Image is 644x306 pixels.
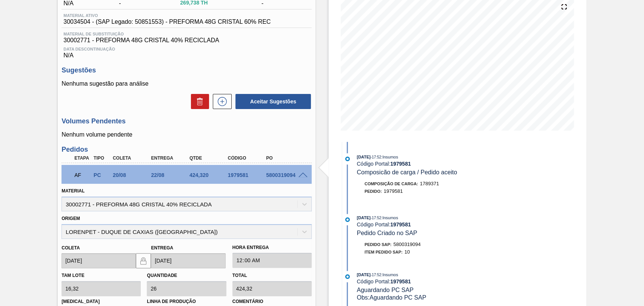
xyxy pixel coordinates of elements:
[357,230,417,236] span: Pedido Criado no SAP
[61,245,80,251] label: Coleta
[393,241,421,247] span: 5800319094
[63,18,271,25] span: 30034504 - (SAP Legado: 50851553) - PREFORMA 48G CRISTAL 60% REC
[226,155,269,161] div: Código
[357,215,370,220] span: [DATE]
[61,216,80,221] label: Origem
[357,155,370,159] span: [DATE]
[111,155,154,161] div: Coleta
[232,93,312,110] div: Aceitar Sugestões
[357,294,426,301] span: Obs: Aguardando PC SAP
[111,172,154,178] div: 20/08/2025
[381,215,398,220] span: : Insumos
[264,155,307,161] div: PO
[357,278,536,284] div: Código Portal:
[345,274,350,279] img: atual
[381,155,398,159] span: : Insumos
[370,216,381,220] span: - 17:52
[61,253,136,268] input: dd/mm/yyyy
[420,181,439,186] span: 1789371
[61,44,312,59] div: N/A
[357,161,536,167] div: Código Portal:
[370,155,381,159] span: - 17:52
[61,273,84,278] label: Tam lote
[188,172,230,178] div: 424,320
[92,155,111,161] div: Tipo
[74,172,90,178] p: AF
[149,172,192,178] div: 22/08/2025
[364,181,418,186] span: Composição de Carga :
[384,188,403,194] span: 1979581
[61,117,312,125] h3: Volumes Pendentes
[151,245,173,251] label: Entrega
[139,256,148,265] img: locked
[61,131,312,138] p: Nenhum volume pendente
[63,13,271,18] span: Material ativo
[390,278,411,284] strong: 1979581
[404,249,410,255] span: 10
[390,221,411,228] strong: 1979581
[61,188,85,194] label: Material
[61,80,312,87] p: Nenhuma sugestão para análise
[345,217,350,222] img: atual
[357,221,536,228] div: Código Portal:
[232,273,247,278] label: Total
[151,253,225,268] input: dd/mm/yyyy
[149,155,192,161] div: Entrega
[345,157,350,161] img: atual
[209,94,232,109] div: Nova sugestão
[357,287,413,293] span: Aguardando PC SAP
[61,66,312,74] h3: Sugestões
[226,172,269,178] div: 1979581
[72,155,92,161] div: Etapa
[63,32,310,36] span: Material de Substituição
[357,272,370,277] span: [DATE]
[357,169,457,175] span: Composicão de carga / Pedido aceito
[61,146,312,154] h3: Pedidos
[390,161,411,167] strong: 1979581
[92,172,111,178] div: Pedido de Compra
[235,94,311,109] button: Aceitar Sugestões
[364,242,392,247] span: Pedido SAP:
[381,272,398,277] span: : Insumos
[72,167,92,183] div: Aguardando Faturamento
[364,250,403,254] span: Item pedido SAP:
[147,273,177,278] label: Quantidade
[232,242,312,253] label: Hora Entrega
[63,37,310,44] span: 30002771 - PREFORMA 48G CRISTAL 40% RECICLADA
[63,47,310,51] span: Data Descontinuação
[264,172,307,178] div: 5800319094
[187,94,209,109] div: Excluir Sugestões
[364,189,382,194] span: Pedido :
[370,273,381,277] span: - 17:52
[136,253,151,268] button: locked
[188,155,230,161] div: Qtde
